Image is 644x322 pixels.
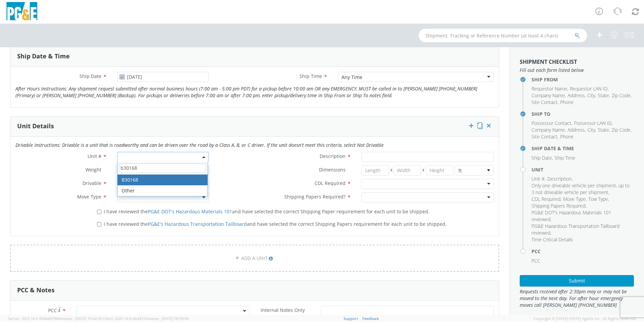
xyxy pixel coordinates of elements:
li: , [532,176,546,182]
input: I have reviewed thePG&E DOT's Hazardous Materials 101and have selected the correct Shipping Paper... [97,210,101,214]
span: I have reviewed the and have selected the correct Shipping Paper requirement for each unit to be ... [104,208,429,215]
li: , [568,92,586,99]
span: Drivable [83,180,101,186]
span: CDL Required [532,196,560,202]
span: State [598,127,609,133]
span: Zip Code [612,127,631,133]
li: , [612,92,632,99]
span: PCC [48,307,57,314]
span: Dimensions [319,166,346,173]
a: Feedback [362,316,379,321]
li: , [532,155,553,161]
h4: Ship Date & Time [532,146,634,151]
li: , [570,85,609,92]
span: State [598,92,609,99]
span: Server: 2025.16.0-9544af67660 [8,316,102,321]
li: , [598,92,610,99]
li: , [532,120,572,127]
li: , [532,203,586,209]
li: , [588,196,609,203]
span: City [587,92,595,99]
h4: Ship To [532,111,634,116]
span: Internal Notes Only [261,307,305,313]
span: Ship Time [555,155,575,161]
span: Requests received after 2:30pm may or may not be moved to the next day. For after hour emergency ... [520,288,634,308]
span: Possessor Contact [532,120,571,126]
span: Site Contact [532,133,557,140]
li: , [587,92,596,99]
span: CDL Required [315,180,346,186]
span: Phone [560,99,574,105]
span: Description [547,176,572,182]
h4: Unit [532,167,634,172]
li: Other [118,185,207,196]
span: master, [DATE] 09:59:06 [148,316,189,321]
li: B30168 [118,175,207,185]
span: Ship Time [299,73,322,79]
span: Ship Date [532,155,552,161]
li: , [532,196,561,203]
a: Support [344,316,358,321]
span: Only one driveable vehicle per shipment, up to 3 not driveable vehicle per shipment [532,182,630,195]
input: I have reviewed thePG&E's Hazardous Transportation Tailboardand have selected the correct Shippin... [97,222,101,226]
span: Shipping Papers Required [532,203,585,209]
span: Move Type [563,196,586,202]
span: Copyright © [DATE]-[DATE] Agistix Inc., All Rights Reserved [534,316,636,321]
span: Address [568,92,585,99]
li: , [563,196,587,203]
div: Any Time [342,74,362,81]
li: , [574,120,613,127]
span: master, [DATE] 10:42:29 [61,316,102,321]
a: ADD A UNIT [10,245,499,272]
input: Width [393,165,421,176]
span: Weight [86,166,101,173]
li: , [612,127,632,133]
span: Ship Date [79,73,101,79]
li: , [532,92,566,99]
span: City [587,127,595,133]
span: PCC [532,258,540,264]
h3: PCC & Notes [17,287,55,294]
span: Site Contact [532,99,557,105]
span: PG&E Hazardous Transportation Tailboard reviewed [532,223,619,236]
li: , [532,133,558,140]
span: Time Critical Details [532,236,573,243]
h3: Ship Date & Time [17,53,70,60]
span: PG&E DOT's Hazardous Materials 101 reviewed [532,209,611,222]
li: , [547,176,573,182]
i: Drivable Instructions: Drivable is a unit that is roadworthy and can be driven over the road by a... [15,142,384,148]
span: Shipping Papers Required? [284,193,346,200]
img: pge-logo-06675f144f4cfa6a6814.png [5,2,39,22]
span: Unit # [88,153,101,159]
button: Submit [520,275,634,287]
span: Tow Type [588,196,608,202]
h4: PCC [532,249,634,254]
input: Shipment, Tracking or Reference Number (at least 4 chars) [419,29,587,42]
span: Client: 2025.14.0-db4321d [103,316,189,321]
span: Fill out each form listed below [520,67,634,74]
span: Description [320,153,346,159]
li: , [532,127,566,133]
span: Phone [560,133,574,140]
span: Unit # [532,176,545,182]
span: Company Name [532,127,565,133]
strong: Shipment Checklist [520,58,577,65]
a: PG&E DOT's Hazardous Materials 101 [148,208,232,215]
span: I have reviewed the and have selected the correct Shipping Papers requirement for each unit to be... [104,221,447,227]
span: Company Name [532,92,565,99]
li: , [598,127,610,133]
span: X [421,165,426,176]
a: PG&E's Hazardous Transportation Tailboard [148,221,247,227]
span: Zip Code [612,92,631,99]
h3: Unit Details [17,123,54,130]
span: Move Type [77,193,101,200]
i: After Hours Instructions: Any shipment request submitted after normal business hours (7:00 am - 5... [15,85,477,99]
span: X [389,165,394,176]
h4: Ship From [532,77,634,82]
li: , [532,182,632,196]
li: , [568,127,586,133]
li: , [532,209,632,223]
input: Height [426,165,453,176]
span: Requestor LAN ID [570,85,608,92]
span: Possessor LAN ID [574,120,612,126]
